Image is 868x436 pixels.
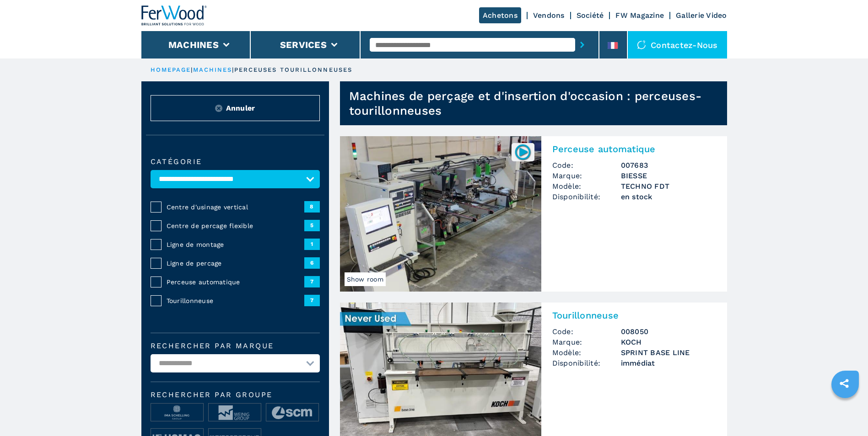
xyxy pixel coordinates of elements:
img: Reset [215,105,222,112]
a: Achetons [479,7,521,23]
a: Société [577,11,604,20]
img: image [209,404,261,422]
h2: Tourillonneuse [552,310,716,321]
span: 7 [304,295,320,306]
span: Centre de percage flexible [167,221,304,230]
span: Marque: [552,337,621,347]
a: Perceuse automatique BIESSE TECHNO FDTShow room007683Perceuse automatiqueCode:007683Marque:BIESSE... [340,136,727,292]
a: Vendons [533,11,565,20]
button: Services [280,39,327,50]
span: Ligne de percage [167,259,304,268]
h3: KOCH [621,337,716,347]
span: Perceuse automatique [167,277,304,287]
h1: Machines de perçage et d'insertion d'occasion : perceuses-tourillonneuses [349,89,727,118]
button: submit-button [575,34,589,55]
a: HOMEPAGE [151,66,191,73]
button: ResetAnnuler [151,95,320,121]
span: Disponibilité: [552,358,621,368]
span: Rechercher par groupe [151,391,320,399]
a: sharethis [833,372,856,395]
span: Disponibilité: [552,191,621,202]
span: Modèle: [552,181,621,191]
img: Perceuse automatique BIESSE TECHNO FDT [340,136,541,292]
label: Rechercher par marque [151,342,320,350]
a: Gallerie Video [676,11,727,20]
span: immédiat [621,358,716,368]
img: Ferwood [141,5,207,26]
span: Code: [552,160,621,170]
span: en stock [621,191,716,202]
span: | [191,66,193,73]
p: perceuses tourillonneuses [234,66,353,74]
div: Contactez-nous [628,31,727,58]
span: Tourillonneuse [167,296,304,305]
img: image [266,404,318,422]
h3: 008050 [621,326,716,337]
img: image [151,404,203,422]
img: Contactez-nous [637,40,646,49]
span: Code: [552,326,621,337]
h3: 007683 [621,160,716,170]
img: 007683 [514,143,532,161]
span: 8 [304,201,320,212]
span: Marque: [552,170,621,181]
a: FW Magazine [615,11,664,20]
h3: SPRINT BASE LINE [621,347,716,358]
span: Centre d'usinage vertical [167,202,304,212]
label: catégorie [151,158,320,165]
h2: Perceuse automatique [552,144,716,154]
span: 5 [304,220,320,231]
span: Annuler [226,103,255,113]
span: 7 [304,276,320,287]
h3: TECHNO FDT [621,181,716,191]
span: Modèle: [552,347,621,358]
span: 6 [304,257,320,268]
h3: BIESSE [621,170,716,181]
span: | [232,66,234,73]
span: 1 [304,239,320,250]
span: Ligne de montage [167,240,304,249]
a: machines [193,66,232,73]
button: Machines [168,39,219,50]
span: Show room [345,272,386,286]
